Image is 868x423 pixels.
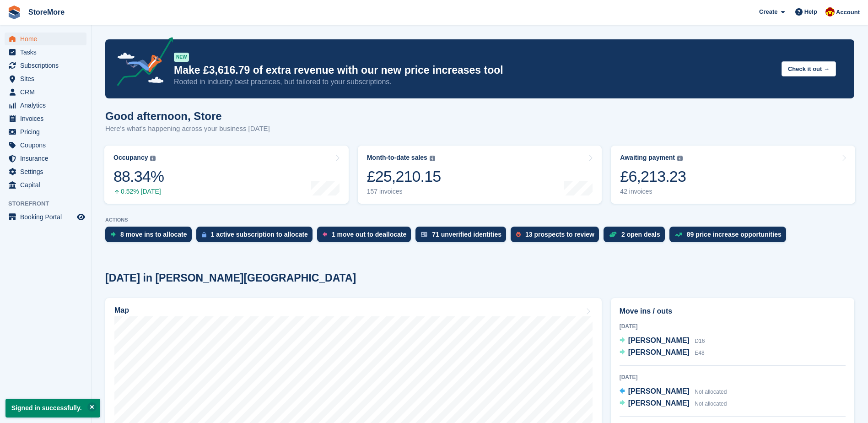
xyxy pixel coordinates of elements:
h2: [DATE] in [PERSON_NAME][GEOGRAPHIC_DATA] [105,272,356,284]
span: Invoices [20,112,75,125]
div: 8 move ins to allocate [120,231,187,238]
span: Home [20,33,75,45]
img: move_ins_to_allocate_icon-fdf77a2bb77ea45bf5b3d319d69a93e2d87916cf1d5bf7949dd705db3b84f3ca.svg [111,232,116,237]
a: 1 active subscription to allocate [196,227,317,247]
span: [PERSON_NAME] [628,336,690,344]
a: [PERSON_NAME] Not allocated [620,398,727,410]
div: 1 active subscription to allocate [211,231,308,238]
span: Help [804,7,817,16]
a: 1 move out to deallocate [317,227,415,247]
img: stora-icon-8386f47178a22dfd0bd8f6a31ec36ba5ce8667c1dd55bd0f319d3a0aa187defe.svg [7,5,21,19]
img: price_increase_opportunities-93ffe204e8149a01c8c9dc8f82e8f89637d9d84a8eef4429ea346261dce0b2c0.svg [675,233,682,237]
p: ACTIONS [105,217,854,223]
a: menu [5,112,86,125]
span: Settings [20,165,75,178]
a: Occupancy 88.34% 0.52% [DATE] [104,146,349,204]
div: Awaiting payment [620,154,675,162]
span: D16 [695,338,705,344]
span: CRM [20,86,75,98]
a: [PERSON_NAME] Not allocated [620,386,727,398]
div: Occupancy [113,154,148,162]
div: £25,210.15 [367,167,441,186]
h2: Map [114,306,129,315]
a: [PERSON_NAME] E48 [620,347,705,359]
img: verify_identity-adf6edd0f0f0b5bbfe63781bf79b02c33cf7c696d77639b501bdc392416b5a36.svg [421,232,427,237]
a: 89 price increase opportunities [669,227,791,247]
a: 2 open deals [604,227,669,247]
button: Check it out → [782,61,836,76]
img: prospect-51fa495bee0391a8d652442698ab0144808aea92771e9ea1ae160a38d050c398.svg [516,232,521,237]
img: active_subscription_to_allocate_icon-d502201f5373d7db506a760aba3b589e785aa758c864c3986d89f69b8ff3... [202,232,206,238]
img: Store More Team [825,7,835,16]
div: 13 prospects to review [525,231,594,238]
span: E48 [695,350,704,356]
a: menu [5,165,86,178]
div: 88.34% [113,167,164,186]
img: move_outs_to_deallocate_icon-f764333ba52eb49d3ac5e1228854f67142a1ed5810a6f6cc68b1a99e826820c5.svg [323,232,327,237]
span: [PERSON_NAME] [628,399,690,407]
div: [DATE] [620,373,846,381]
h2: Move ins / outs [620,306,846,317]
h1: Good afternoon, Store [105,110,270,122]
span: [PERSON_NAME] [628,387,690,395]
a: menu [5,139,86,152]
div: 42 invoices [620,188,686,195]
img: icon-info-grey-7440780725fd019a000dd9b08b2336e03edf1995a4989e88bcd33f0948082b44.svg [677,156,683,161]
a: [PERSON_NAME] D16 [620,335,705,347]
span: Capital [20,179,75,191]
span: Account [836,8,860,17]
div: 89 price increase opportunities [687,231,782,238]
a: menu [5,99,86,112]
a: menu [5,179,86,191]
a: menu [5,125,86,138]
span: Insurance [20,152,75,165]
span: Analytics [20,99,75,112]
a: menu [5,59,86,72]
span: [PERSON_NAME] [628,348,690,356]
span: Create [759,7,777,16]
a: 13 prospects to review [511,227,604,247]
span: Storefront [8,199,91,208]
a: menu [5,86,86,98]
span: Not allocated [695,389,727,395]
span: Coupons [20,139,75,152]
div: 1 move out to deallocate [332,231,406,238]
p: Here's what's happening across your business [DATE] [105,124,270,134]
div: £6,213.23 [620,167,686,186]
a: menu [5,152,86,165]
span: Pricing [20,125,75,138]
span: Sites [20,72,75,85]
div: 157 invoices [367,188,441,195]
p: Make £3,616.79 of extra revenue with our new price increases tool [174,64,774,77]
div: 71 unverified identities [432,231,501,238]
span: Booking Portal [20,211,75,223]
img: deal-1b604bf984904fb50ccaf53a9ad4b4a5d6e5aea283cecdc64d6e3604feb123c2.svg [609,231,617,238]
img: icon-info-grey-7440780725fd019a000dd9b08b2336e03edf1995a4989e88bcd33f0948082b44.svg [430,156,435,161]
span: Tasks [20,46,75,59]
img: price-adjustments-announcement-icon-8257ccfd72463d97f412b2fc003d46551f7dbcb40ab6d574587a9cd5c0d94... [109,37,173,89]
p: Signed in successfully. [5,399,100,418]
a: menu [5,46,86,59]
a: Preview store [75,211,86,222]
a: Awaiting payment £6,213.23 42 invoices [611,146,855,204]
a: StoreMore [25,5,68,20]
div: NEW [174,53,189,62]
div: 0.52% [DATE] [113,188,164,195]
div: Month-to-date sales [367,154,427,162]
a: menu [5,211,86,223]
a: menu [5,72,86,85]
span: Not allocated [695,401,727,407]
img: icon-info-grey-7440780725fd019a000dd9b08b2336e03edf1995a4989e88bcd33f0948082b44.svg [150,156,156,161]
a: menu [5,33,86,45]
a: 8 move ins to allocate [105,227,196,247]
p: Rooted in industry best practices, but tailored to your subscriptions. [174,77,774,87]
a: Month-to-date sales £25,210.15 157 invoices [358,146,602,204]
a: 71 unverified identities [415,227,511,247]
div: 2 open deals [621,231,660,238]
div: [DATE] [620,322,846,331]
span: Subscriptions [20,59,75,72]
